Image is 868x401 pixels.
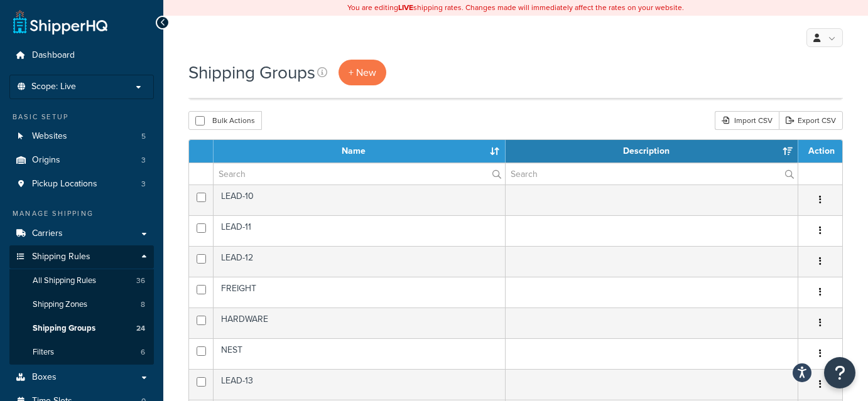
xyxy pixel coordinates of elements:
[506,163,798,184] input: Search
[32,131,67,142] span: Websites
[33,347,54,358] span: Filters
[136,323,145,334] span: 24
[9,269,154,292] a: All Shipping Rules 36
[398,2,413,13] b: LIVE
[9,149,154,172] a: Origins 3
[9,366,154,389] a: Boxes
[9,173,154,196] li: Pickup Locations
[9,44,154,67] a: Dashboard
[141,179,146,190] span: 3
[32,252,90,262] span: Shipping Rules
[188,111,262,130] button: Bulk Actions
[214,215,506,246] td: LEAD-11
[32,179,97,190] span: Pickup Locations
[136,275,145,286] span: 36
[32,50,75,61] span: Dashboard
[9,317,154,340] li: Shipping Groups
[339,60,386,85] a: + New
[9,293,154,316] a: Shipping Zones 8
[214,140,506,163] th: Name: activate to sort column ascending
[9,112,154,122] div: Basic Setup
[9,125,154,148] a: Websites 5
[9,149,154,172] li: Origins
[9,222,154,245] a: Carriers
[214,246,506,277] td: LEAD-12
[141,155,146,166] span: 3
[9,245,154,365] li: Shipping Rules
[9,341,154,364] a: Filters 6
[9,293,154,316] li: Shipping Zones
[13,9,107,35] a: ShipperHQ Home
[824,357,855,388] button: Open Resource Center
[9,208,154,219] div: Manage Shipping
[141,299,145,310] span: 8
[9,269,154,292] li: All Shipping Rules
[779,111,843,130] a: Export CSV
[9,245,154,269] a: Shipping Rules
[214,277,506,307] td: FREIGHT
[9,317,154,340] a: Shipping Groups 24
[715,111,779,130] div: Import CSV
[9,173,154,196] a: Pickup Locations 3
[33,299,87,310] span: Shipping Zones
[141,347,145,358] span: 6
[32,372,57,383] span: Boxes
[188,60,315,85] h1: Shipping Groups
[214,184,506,215] td: LEAD-10
[214,163,505,184] input: Search
[214,307,506,338] td: HARDWARE
[33,323,95,334] span: Shipping Groups
[214,369,506,400] td: LEAD-13
[31,82,76,92] span: Scope: Live
[33,275,96,286] span: All Shipping Rules
[798,140,842,163] th: Action
[32,228,63,239] span: Carriers
[141,131,146,142] span: 5
[9,125,154,148] li: Websites
[32,155,60,166] span: Origins
[214,338,506,369] td: NEST
[349,65,376,80] span: + New
[9,341,154,364] li: Filters
[506,140,798,163] th: Description: activate to sort column ascending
